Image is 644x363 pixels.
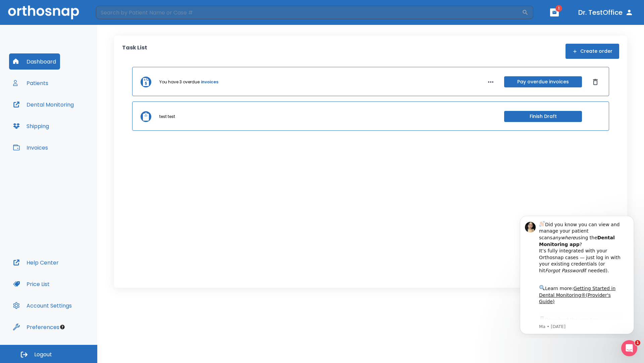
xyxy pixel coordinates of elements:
[9,276,54,292] button: Price List
[9,96,78,113] button: Dental Monitoring
[34,351,52,358] span: Logout
[9,118,53,134] button: Shipping
[29,106,114,140] div: Download the app: | ​ Let us know if you need help getting started!
[9,254,63,271] button: Help Center
[114,10,119,16] button: Dismiss notification
[159,79,200,85] p: You have 3 overdue
[201,79,218,85] a: invoices
[9,297,76,314] button: Account Settings
[576,6,636,18] button: Dr. TestOffice
[122,44,147,59] p: Task List
[590,77,601,87] button: Dismiss
[510,210,644,338] iframe: Intercom notifications message
[96,6,522,19] input: Search by Patient Name or Case #
[621,340,637,356] iframe: Intercom live chat
[504,111,582,122] button: Finish Draft
[29,107,89,119] a: App Store
[29,114,114,120] p: Message from Ma, sent 6w ago
[566,44,619,59] button: Create order
[8,5,79,19] img: Orthosnap
[555,5,562,12] span: 1
[9,319,63,335] button: Preferences
[159,114,175,120] p: test test
[9,53,60,70] button: Dashboard
[59,324,65,330] div: Tooltip anchor
[635,340,640,346] span: 1
[9,139,52,156] button: Invoices
[504,76,582,87] button: Pay overdue invoices
[9,75,52,91] button: Patients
